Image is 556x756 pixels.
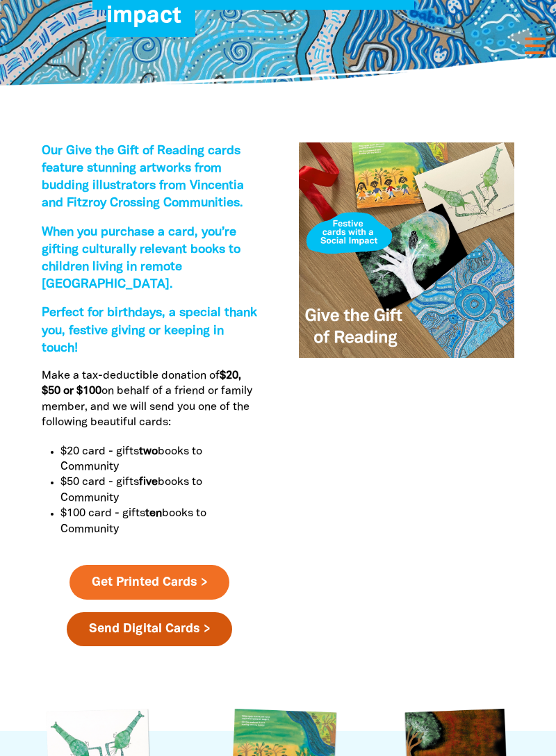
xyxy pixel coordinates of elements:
p: Make a tax-deductible donation of on behalf of a friend or family member, and we will send you on... [42,368,257,431]
strong: five [139,477,158,487]
strong: ten [145,509,162,518]
a: Get Printed Cards > [69,565,229,600]
span: When you purchase a card, you’re gifting culturally relevant books to children living in remote [... [42,227,240,291]
span: Perfect for birthdays, a special thank you, festive giving or keeping in touch! [42,307,257,354]
span: Our Give the Gift of Reading cards feature stunning artworks from budding illustrators from Vince... [42,145,244,210]
p: $100 card - gifts books to Community [60,506,257,537]
a: Send Digital Cards > [67,612,232,647]
strong: two [139,447,158,457]
p: $20 card - gifts books to Community [60,444,257,475]
p: $50 card - gifts books to Community [60,475,257,506]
